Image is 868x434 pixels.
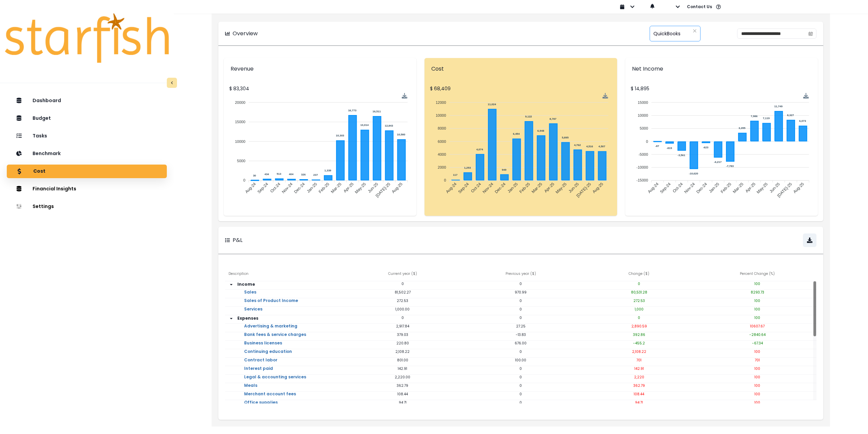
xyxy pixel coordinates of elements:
[732,182,745,194] tspan: Mar-25
[698,366,816,371] p: 100
[580,400,698,405] p: 94.71
[698,358,816,363] p: 701
[343,290,462,295] p: 81,502.27
[239,400,283,414] a: Office supplies
[229,282,234,287] span: arrow down
[462,324,580,329] p: 27.25
[580,315,698,320] p: 0
[638,100,648,105] tspan: 15000
[698,268,816,281] div: Percent Change (%)
[462,392,580,397] p: 0
[698,281,816,286] p: 100
[431,65,610,73] p: Cost
[462,341,580,346] p: 676.00
[457,182,470,194] tspan: Sep-24
[239,375,312,388] a: Legal & accounting services
[233,30,258,38] p: Overview
[555,182,568,194] tspan: May-25
[698,324,816,329] p: 10607.67
[693,29,697,33] svg: close
[343,349,462,354] p: 2,108.22
[33,151,61,156] p: Benchmark
[462,315,580,320] p: 0
[375,182,391,198] tspan: [DATE]-25
[580,307,698,312] p: 1,000
[306,182,318,194] tspan: Jan-25
[494,182,506,194] tspan: Dec-24
[631,85,812,92] p: $ 14,895
[438,165,446,169] tspan: 2000
[7,165,167,178] button: Cost
[698,383,816,388] p: 100
[580,332,698,337] p: 392.86
[402,93,408,99] img: Download Revenue
[580,383,698,388] p: 362.79
[462,358,580,363] p: 100.00
[462,366,580,371] p: 0
[698,400,816,405] p: 100
[462,400,580,405] p: 0
[462,332,580,337] p: -13.83
[231,65,410,73] p: Revenue
[7,129,167,143] button: Tasks
[239,383,263,397] a: Meals
[239,341,288,354] a: Business licenses
[698,392,816,397] p: 100
[7,182,167,196] button: Financial Insights
[343,332,462,337] p: 379.03
[343,298,462,303] p: 272.53
[354,182,367,194] tspan: May-25
[507,182,519,194] tspan: Jan-25
[636,178,648,182] tspan: -15000
[580,375,698,380] p: 2,220
[698,341,816,346] p: -67.34
[330,182,342,194] tspan: Mar-25
[580,341,698,346] p: -455.2
[239,332,312,346] a: Bank fees & service charges
[342,182,355,194] tspan: Apr-25
[343,375,462,380] p: 2,220.00
[239,358,283,371] a: Contract labor
[683,182,696,194] tspan: Nov-24
[580,324,698,329] p: 2,890.59
[462,349,580,354] p: 0
[769,182,781,194] tspan: Jun-25
[803,93,809,99] img: Download Net-Income
[698,298,816,303] p: 100
[239,290,262,303] a: Sales
[7,200,167,213] button: Settings
[237,281,255,287] strong: Income
[343,341,462,346] p: 220.80
[462,281,580,286] p: 0
[235,100,245,105] tspan: 20000
[808,31,813,36] svg: calendar
[462,383,580,388] p: 0
[792,182,805,194] tspan: Aug-25
[462,268,580,281] div: Previous year ( $ )
[580,281,698,286] p: 0
[640,126,648,130] tspan: 5000
[518,182,531,194] tspan: Feb-25
[462,307,580,312] p: 0
[698,307,816,312] p: 100
[592,182,604,194] tspan: Aug-25
[462,290,580,295] p: 970.99
[229,316,234,321] svg: arrow down
[580,358,698,363] p: 701
[531,182,543,194] tspan: Mar-25
[445,182,457,194] tspan: Aug-24
[580,349,698,354] p: 2,108.22
[343,400,462,405] p: 94.71
[235,139,245,144] tspan: 10000
[803,93,809,99] div: Menu
[318,182,330,194] tspan: Feb-25
[653,26,680,41] span: QuickBooks
[603,93,608,99] div: Menu
[244,182,257,194] tspan: Aug-24
[575,182,592,198] tspan: [DATE]-25
[343,366,462,371] p: 142.91
[343,358,462,363] p: 801.00
[444,178,446,182] tspan: 0
[391,182,403,194] tspan: Aug-25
